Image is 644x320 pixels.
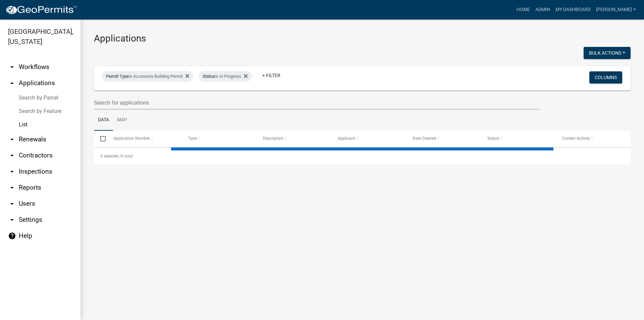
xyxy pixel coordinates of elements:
[8,216,16,224] i: arrow_drop_down
[338,136,355,141] span: Applicant
[203,74,215,79] span: Status
[8,135,16,143] i: arrow_drop_down
[107,131,181,147] datatable-header-cell: Application Number
[589,71,622,83] button: Columns
[593,3,639,16] a: [PERSON_NAME]
[8,232,16,240] i: help
[562,136,590,141] span: Current Activity
[406,131,481,147] datatable-header-cell: Date Created
[584,47,631,59] button: Bulk Actions
[8,200,16,208] i: arrow_drop_down
[263,136,283,141] span: Description
[181,131,256,147] datatable-header-cell: Type
[553,3,593,16] a: My Dashboard
[8,184,16,192] i: arrow_drop_down
[8,168,16,176] i: arrow_drop_down
[487,136,499,141] span: Status
[331,131,406,147] datatable-header-cell: Applicant
[481,131,556,147] datatable-header-cell: Status
[556,131,631,147] datatable-header-cell: Current Activity
[102,71,193,82] div: is Accessory Building Permit
[8,63,16,71] i: arrow_drop_down
[199,71,252,82] div: is In Progress
[94,131,107,147] datatable-header-cell: Select
[257,69,286,81] a: + Filter
[188,136,197,141] span: Type
[514,3,533,16] a: Home
[106,74,129,79] span: Permit Type
[533,3,553,16] a: Admin
[94,96,539,110] input: Search for applications
[113,136,150,141] span: Application Number
[413,136,436,141] span: Date Created
[8,79,16,87] i: arrow_drop_up
[94,110,113,131] a: Data
[113,110,131,131] a: Map
[94,33,631,44] h3: Applications
[8,151,16,159] i: arrow_drop_down
[94,148,631,165] div: 0 total
[100,154,121,158] span: 0 selected /
[257,131,331,147] datatable-header-cell: Description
